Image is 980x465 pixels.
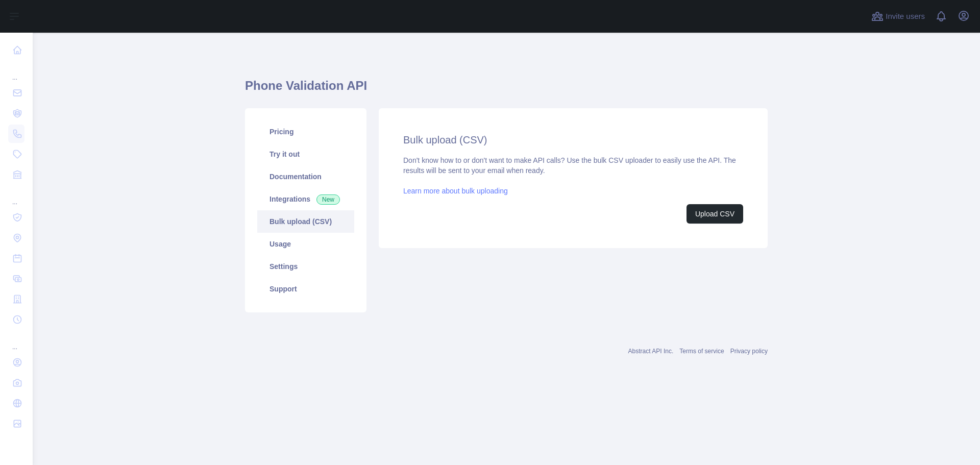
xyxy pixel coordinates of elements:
a: Pricing [257,120,354,143]
a: Support [257,278,354,300]
div: ... [8,331,24,351]
span: New [316,194,340,205]
a: Settings [257,255,354,278]
div: ... [8,186,24,206]
a: Try it out [257,143,354,165]
a: Documentation [257,165,354,188]
a: Abstract API Inc. [628,348,674,355]
h2: Bulk upload (CSV) [403,133,743,147]
a: Terms of service [679,348,724,355]
button: Invite users [869,8,927,25]
a: Privacy policy [730,348,768,355]
div: ... [8,61,24,82]
span: Invite users [886,11,925,22]
div: Don't know how to or don't want to make API calls? Use the bulk CSV uploader to easily use the AP... [403,155,743,224]
a: Usage [257,233,354,255]
a: Bulk upload (CSV) [257,210,354,233]
a: Integrations New [257,188,354,210]
button: Upload CSV [687,204,743,224]
h1: Phone Validation API [245,78,768,102]
a: Learn more about bulk uploading [403,187,508,195]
